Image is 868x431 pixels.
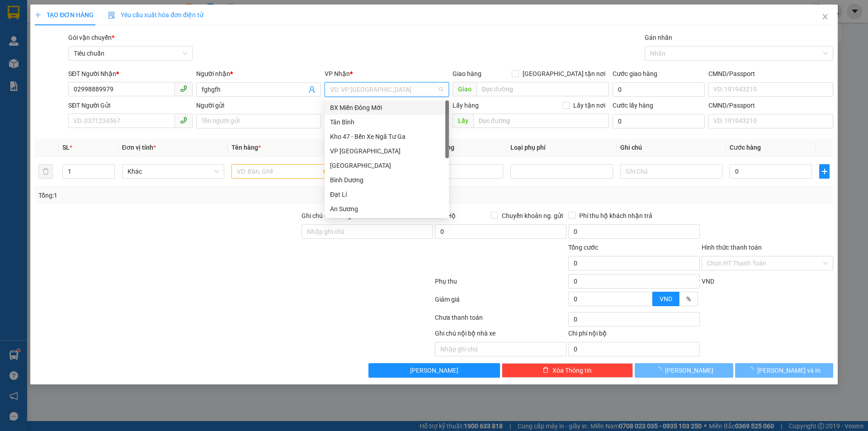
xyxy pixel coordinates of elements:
[108,12,115,19] img: icon
[812,5,838,30] button: Close
[708,100,833,110] div: CMND/Passport
[302,224,433,239] input: Ghi chú đơn hàng
[330,103,443,113] div: BX Miền Đông Mới
[453,82,476,96] span: Giao
[196,100,321,110] div: Người gửi
[368,363,500,378] button: [PERSON_NAME]
[708,69,833,79] div: CMND/Passport
[635,363,733,378] button: [PERSON_NAME]
[453,70,481,77] span: Giao hàng
[330,132,443,142] div: Kho 47 - Bến Xe Ngã Tư Ga
[620,164,722,179] input: Ghi Chú
[38,190,335,200] div: Tổng: 1
[570,100,609,110] span: Lấy tận nơi
[330,189,443,199] div: Đạt Lí
[645,34,672,41] label: Gán nhãn
[62,144,70,151] span: SL
[453,102,479,109] span: Lấy hàng
[122,144,156,151] span: Đơn vị tính
[730,144,761,151] span: Cước hàng
[665,365,713,375] span: [PERSON_NAME]
[435,328,566,342] div: Ghi chú nội bộ nhà xe
[325,187,449,202] div: Đạt Lí
[568,328,700,342] div: Chi phí nội bộ
[613,102,653,109] label: Cước lấy hàng
[507,139,616,156] th: Loại phụ phí
[686,295,691,303] span: %
[820,168,829,175] span: plus
[68,69,193,79] div: SĐT Người Nhận
[68,34,114,41] span: Gói vận chuyển
[434,294,567,310] div: Giảm giá
[702,244,762,251] label: Hình thức thanh toán
[502,363,633,378] button: deleteXóa Thông tin
[325,100,449,115] div: BX Miền Đông Mới
[757,365,821,375] span: [PERSON_NAME] và In
[231,164,334,179] input: VD: Bàn, Ghế
[434,276,567,292] div: Phụ thu
[435,212,456,219] span: Thu Hộ
[330,161,443,171] div: [GEOGRAPHIC_DATA]
[74,47,187,60] span: Tiêu chuẩn
[435,342,566,356] input: Nhập ghi chú
[498,211,566,221] span: Chuyển khoản ng. gửi
[325,144,449,158] div: VP Đà Lạt
[473,114,609,128] input: Dọc đường
[421,164,503,179] input: 0
[434,313,567,328] div: Chưa thanh toán
[568,244,598,251] span: Tổng cước
[68,100,193,110] div: SĐT Người Gửi
[819,164,829,179] button: plus
[325,202,449,216] div: An Sương
[38,164,53,179] button: delete
[617,139,726,156] th: Ghi chú
[735,363,833,378] button: [PERSON_NAME] và In
[35,12,41,18] span: plus
[302,212,351,219] label: Ghi chú đơn hàng
[476,82,609,96] input: Dọc đường
[325,129,449,144] div: Kho 47 - Bến Xe Ngã Tư Ga
[127,165,219,178] span: Khác
[108,11,203,19] span: Yêu cầu xuất hóa đơn điện tử
[410,365,458,375] span: [PERSON_NAME]
[35,11,94,19] span: TẠO ĐƠN HÀNG
[519,69,609,79] span: [GEOGRAPHIC_DATA] tận nơi
[747,367,757,373] span: loading
[330,117,443,127] div: Tân Bình
[613,70,657,77] label: Cước giao hàng
[330,146,443,156] div: VP [GEOGRAPHIC_DATA]
[655,367,665,373] span: loading
[821,13,829,20] span: close
[552,365,592,375] span: Xóa Thông tin
[613,114,705,128] input: Cước lấy hàng
[231,144,261,151] span: Tên hàng
[180,117,187,124] span: phone
[330,204,443,214] div: An Sương
[660,295,672,303] span: VND
[308,86,316,93] span: user-add
[196,69,321,79] div: Người nhận
[453,114,473,128] span: Lấy
[330,175,443,185] div: Bình Dương
[325,115,449,129] div: Tân Bình
[180,85,187,92] span: phone
[613,82,705,97] input: Cước giao hàng
[576,211,656,221] span: Phí thu hộ khách nhận trả
[702,278,714,285] span: VND
[325,70,350,77] span: VP Nhận
[542,367,549,374] span: delete
[325,158,449,173] div: Thủ Đức
[325,173,449,187] div: Bình Dương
